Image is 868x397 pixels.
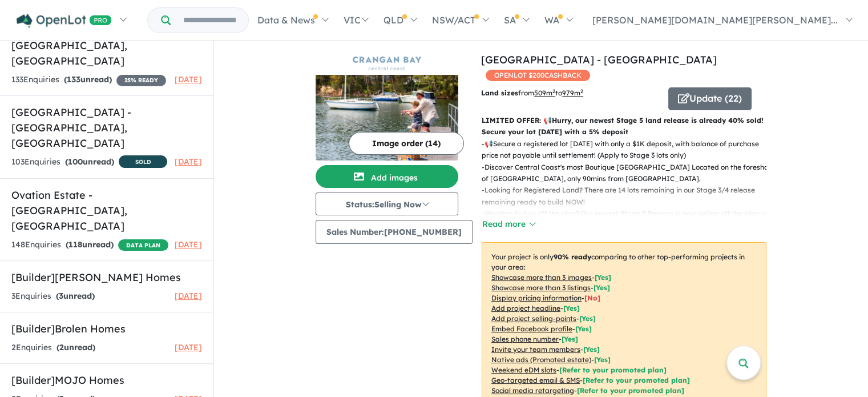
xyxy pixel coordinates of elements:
[116,75,166,86] span: 25 % READY
[491,314,576,323] u: Add project selling-points
[583,376,690,384] span: [Refer to your promoted plan]
[534,89,555,97] u: 509 m
[11,187,202,234] h5: Ovation Estate - [GEOGRAPHIC_DATA] , [GEOGRAPHIC_DATA]
[64,74,112,85] strong: ( unread)
[175,239,202,250] span: [DATE]
[491,273,592,282] u: Showcase more than 3 images
[482,162,776,185] p: - Discover Central Coast's most Boutique [GEOGRAPHIC_DATA] Located on the foreshore of [GEOGRAPHI...
[173,8,246,33] input: Try estate name, suburb, builder or developer
[562,335,578,343] span: [ Yes ]
[119,155,167,168] span: SOLD
[552,88,555,94] sup: 2
[11,73,166,87] div: 133 Enquir ies
[482,185,776,208] p: - Looking for Registered Land? There are 14 lots remaining in our Stage 3/4 release remaining rea...
[66,239,114,250] strong: ( unread)
[59,291,63,301] span: 3
[11,321,202,336] h5: [Builder] Brolen Homes
[68,157,83,167] span: 100
[594,355,611,364] span: [Yes]
[491,283,591,292] u: Showcase more than 3 listings
[320,57,454,70] img: Crangan Bay Estate Central Coast - Crangan Bay Logo
[481,87,660,99] p: from
[11,155,167,170] div: 103 Enquir ies
[577,386,684,395] span: [Refer to your promoted plan]
[579,314,596,323] span: [ Yes ]
[11,290,95,303] div: 3 Enquir ies
[175,291,202,301] span: [DATE]
[491,304,560,312] u: Add project headline
[554,252,591,261] b: 90 % ready
[491,355,591,364] u: Native ads (Promoted estate)
[563,304,580,312] span: [ Yes ]
[555,89,583,97] span: to
[11,105,202,151] h5: [GEOGRAPHIC_DATA] - [GEOGRAPHIC_DATA] , [GEOGRAPHIC_DATA]
[486,70,590,81] span: OPENLOT $ 200 CASHBACK
[316,193,458,215] button: Status:Selling Now
[491,376,580,384] u: Geo-targeted email & SMS
[59,342,64,352] span: 2
[491,345,580,354] u: Invite your team members
[11,22,202,69] h5: Stockland Elara - [GEOGRAPHIC_DATA] , [GEOGRAPHIC_DATA]
[11,341,95,355] div: 2 Enquir ies
[584,294,600,302] span: [ No ]
[482,115,766,138] p: LIMITED OFFER: 📢Hurry, our newest Stage 5 land release is already 40% sold! Secure your lot [DATE...
[65,157,114,167] strong: ( unread)
[68,239,82,250] span: 118
[316,220,473,244] button: Sales Number:[PHONE_NUMBER]
[592,14,838,26] span: [PERSON_NAME][DOMAIN_NAME][PERSON_NAME]...
[175,342,202,352] span: [DATE]
[316,165,458,188] button: Add images
[491,386,574,395] u: Social media retargeting
[481,53,717,66] a: [GEOGRAPHIC_DATA] - [GEOGRAPHIC_DATA]
[11,372,202,388] h5: [Builder] MOJO Homes
[316,75,458,161] img: Crangan Bay Estate Central Coast - Crangan Bay
[482,208,776,231] p: - Wanting to buy off the plan? Our newest Stage 5 Release is now selling off the plan with regist...
[175,157,202,167] span: [DATE]
[482,138,776,162] p: - 📢Secure a registered lot [DATE] with only a $1K deposit, with balance of purchase price not pay...
[583,345,600,354] span: [ Yes ]
[316,52,458,161] a: Crangan Bay Estate Central Coast - Crangan Bay LogoCrangan Bay Estate Central Coast - Crangan Bay
[175,74,202,85] span: [DATE]
[595,273,611,282] span: [ Yes ]
[559,366,667,374] span: [Refer to your promoted plan]
[17,14,112,28] img: Openlot PRO Logo White
[594,283,610,292] span: [ Yes ]
[67,74,80,85] span: 133
[491,335,559,343] u: Sales phone number
[481,89,518,97] b: Land sizes
[11,270,202,285] h5: [Builder] [PERSON_NAME] Homes
[491,366,556,374] u: Weekend eDM slots
[56,291,95,301] strong: ( unread)
[118,239,168,251] span: DATA PLAN
[482,218,535,231] button: Read more
[491,324,572,333] u: Embed Facebook profile
[575,324,592,333] span: [ Yes ]
[668,87,752,110] button: Update (22)
[349,132,464,155] button: Image order (14)
[580,88,583,94] sup: 2
[11,238,168,252] div: 148 Enquir ies
[56,342,95,352] strong: ( unread)
[491,294,582,302] u: Display pricing information
[562,89,583,97] u: 979 m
